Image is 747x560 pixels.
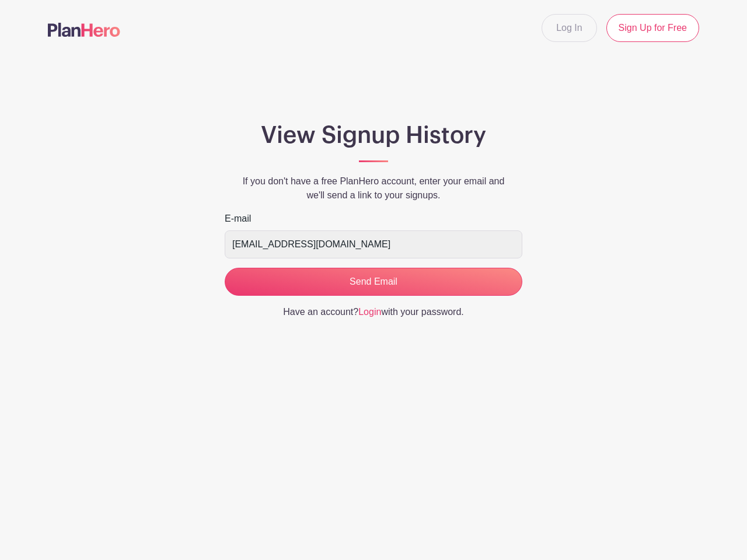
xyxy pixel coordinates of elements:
a: Sign Up for Free [606,14,699,42]
label: E-mail [225,212,251,226]
a: Login [358,307,381,317]
p: If you don't have a free PlanHero account, enter your email and we'll send a link to your signups. [225,174,522,202]
h1: View Signup History [225,121,522,149]
input: Send Email [225,268,522,296]
input: e.g. julie@eventco.com [225,230,522,258]
a: Log In [542,14,596,42]
img: logo-507f7623f17ff9eddc593b1ce0a138ce2505c220e1c5a4e2b4648c50719b7d32.svg [48,23,120,37]
p: Have an account? with your password. [225,305,522,319]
